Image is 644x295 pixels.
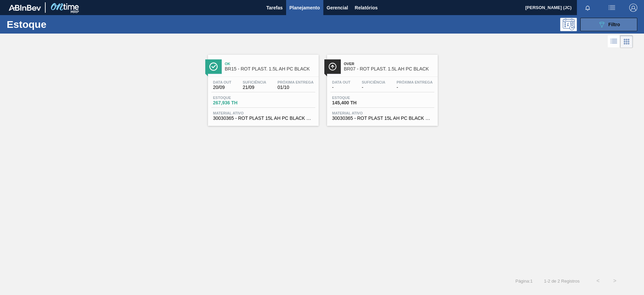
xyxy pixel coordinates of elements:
button: < [590,273,606,289]
span: Ok [225,62,315,66]
span: Material ativo [213,111,314,115]
span: - [332,85,351,90]
span: 145,400 TH [332,100,379,105]
h1: Estoque [7,20,107,28]
a: ÍconeOkBR15 - ROT PLAST. 1.5L AH PC BLACKData out20/09Suficiência21/09Próxima Entrega01/10Estoque... [203,50,322,126]
img: userActions [608,4,616,12]
span: 30030365 - ROT PLAST 15L AH PC BLACK NIV24 [213,116,314,121]
span: Planejamento [289,4,320,12]
a: ÍconeOverBR07 - ROT PLAST. 1.5L AH PC BLACKData out-Suficiência-Próxima Entrega-Estoque145,400 TH... [322,50,441,126]
span: Estoque [213,96,260,100]
div: Pogramando: nenhum usuário selecionado [560,18,577,31]
span: Material ativo [332,111,433,115]
span: Próxima Entrega [396,80,433,84]
button: Notificações [577,3,598,12]
span: Data out [213,80,231,84]
img: TNhmsLtSVTkK8tSr43FrP2fwEKptu5GPRR3wAAAABJRU5ErkJggg== [9,5,41,11]
div: Visão em Cards [620,35,633,48]
span: Suficiência [243,80,266,84]
span: 1 - 2 de 2 Registros [543,279,580,284]
span: 01/10 [277,85,314,90]
img: Ícone [328,62,337,71]
button: > [606,273,623,289]
button: Filtro [580,18,637,31]
img: Logout [629,4,637,12]
span: Suficiência [362,80,385,84]
span: 30030365 - ROT PLAST 15L AH PC BLACK NIV24 [332,116,433,121]
span: BR07 - ROT PLAST. 1.5L AH PC BLACK [344,66,434,71]
span: Tarefas [266,4,283,12]
span: - [362,85,385,90]
img: Ícone [209,62,218,71]
span: Relatórios [355,4,378,12]
span: - [396,85,433,90]
span: 267,936 TH [213,100,260,105]
span: 21/09 [243,85,266,90]
span: Página : 1 [516,279,533,284]
span: Próxima Entrega [277,80,314,84]
div: Visão em Lista [608,35,620,48]
span: BR15 - ROT PLAST. 1.5L AH PC BLACK [225,66,315,71]
span: Data out [332,80,351,84]
span: Filtro [608,22,620,27]
span: Over [344,62,434,66]
span: Gerencial [327,4,348,12]
span: 20/09 [213,85,231,90]
span: Estoque [332,96,379,100]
